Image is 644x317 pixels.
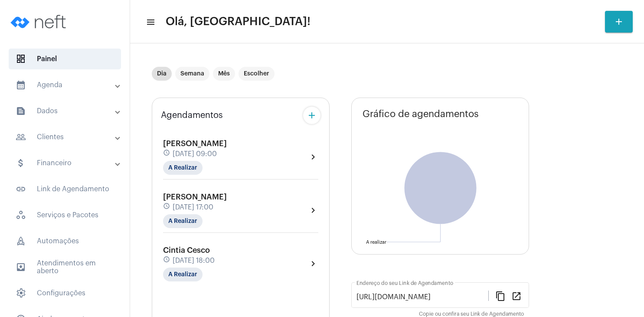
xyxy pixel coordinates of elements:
[7,4,72,39] img: logo-neft-novo-2.png
[16,106,116,116] mat-panel-title: Dados
[9,179,121,199] span: Link de Agendamento
[9,49,121,69] span: Painel
[9,231,121,252] span: Automações
[16,80,116,90] mat-panel-title: Agenda
[16,132,26,142] mat-icon: sidenav icon
[146,17,154,27] mat-icon: sidenav icon
[614,16,624,27] mat-icon: add
[356,293,488,301] input: Link
[163,161,203,175] mat-chip: A Realizar
[307,110,317,121] mat-icon: add
[16,158,26,168] mat-icon: sidenav icon
[16,288,26,298] span: sidenav icon
[16,54,26,64] span: sidenav icon
[366,240,386,245] text: A realizar
[363,109,479,119] span: Gráfico de agendamentos
[308,152,318,162] mat-icon: chevron_right
[16,184,26,194] mat-icon: sidenav icon
[511,291,522,301] mat-icon: open_in_new
[16,158,116,168] mat-panel-title: Financeiro
[163,268,203,281] mat-chip: A Realizar
[163,203,171,212] mat-icon: schedule
[213,67,235,81] mat-chip: Mês
[16,210,26,220] span: sidenav icon
[308,258,318,269] mat-icon: chevron_right
[16,106,26,116] mat-icon: sidenav icon
[163,149,171,159] mat-icon: schedule
[163,193,227,201] span: [PERSON_NAME]
[16,236,26,246] span: sidenav icon
[5,153,130,173] mat-expansion-panel-header: sidenav iconFinanceiro
[163,214,203,228] mat-chip: A Realizar
[163,246,210,254] span: Cintia Cesco
[5,75,130,95] mat-expansion-panel-header: sidenav iconAgenda
[161,111,223,120] span: Agendamentos
[173,203,213,211] span: [DATE] 17:00
[175,67,209,81] mat-chip: Semana
[173,257,215,265] span: [DATE] 18:00
[16,262,26,272] mat-icon: sidenav icon
[239,67,275,81] mat-chip: Escolher
[5,127,130,147] mat-expansion-panel-header: sidenav iconClientes
[9,205,121,225] span: Serviços e Pacotes
[166,15,311,29] span: Olá, [GEOGRAPHIC_DATA]!
[308,205,318,216] mat-icon: chevron_right
[5,101,130,121] mat-expansion-panel-header: sidenav iconDados
[163,256,171,265] mat-icon: schedule
[16,80,26,90] mat-icon: sidenav icon
[173,150,217,158] span: [DATE] 09:00
[9,257,121,278] span: Atendimentos em aberto
[9,283,121,304] span: Configurações
[152,67,172,81] mat-chip: Dia
[16,132,116,142] mat-panel-title: Clientes
[495,291,506,301] mat-icon: content_copy
[163,140,227,147] span: [PERSON_NAME]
